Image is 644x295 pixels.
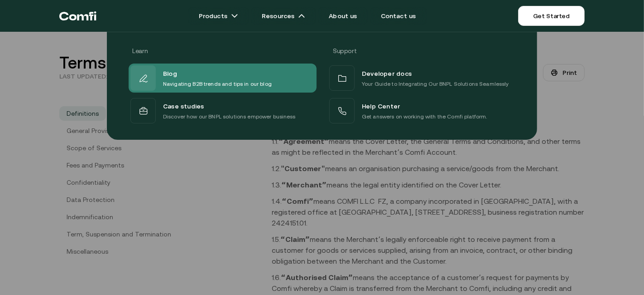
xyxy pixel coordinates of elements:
[327,64,515,93] a: Developer docsYour Guide to Integrating Our BNPL Solutions Seamlessly
[163,68,177,79] span: Blog
[318,7,368,25] a: About us
[362,100,400,112] span: Help Center
[163,79,272,88] p: Navigating B2B trends and tips in our blog
[370,7,427,25] a: Contact us
[163,100,204,112] span: Case studies
[362,112,487,121] p: Get answers on working with the Comfi platform.
[188,7,249,25] a: Productsarrow icons
[132,47,148,54] span: Learn
[298,12,305,20] img: arrow icons
[327,96,515,125] a: Help CenterGet answers on working with the Comfi platform.
[362,68,412,79] span: Developer docs
[129,64,317,93] a: BlogNavigating B2B trends and tips in our blog
[333,47,357,54] span: Support
[251,7,316,25] a: Resourcesarrow icons
[163,112,296,121] p: Discover how our BNPL solutions empower business
[59,2,96,29] a: Return to the top of the Comfi home page
[362,79,509,88] p: Your Guide to Integrating Our BNPL Solutions Seamlessly
[129,96,317,125] a: Case studiesDiscover how our BNPL solutions empower business
[231,12,238,20] img: arrow icons
[518,6,585,26] a: Get Started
